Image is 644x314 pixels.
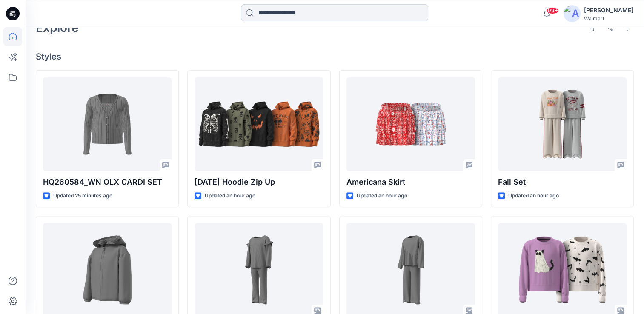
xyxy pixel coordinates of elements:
a: HQ260584_WN OLX CARDI SET [43,77,172,171]
span: 99+ [546,7,559,14]
a: Americana Skirt [346,77,475,171]
p: Updated an hour ago [205,191,255,200]
div: [PERSON_NAME] [584,5,633,15]
div: Walmart [584,15,633,22]
img: avatar [564,5,581,22]
h4: Styles [36,51,634,62]
a: Halloween Hoodie Zip Up [195,77,323,171]
p: Updated 25 minutes ago [53,191,112,200]
p: Updated an hour ago [357,191,407,200]
p: Americana Skirt [346,176,475,188]
h2: Explore [36,21,79,34]
p: [DATE] Hoodie Zip Up [195,176,323,188]
p: Fall Set [498,176,627,188]
p: HQ260584_WN OLX CARDI SET [43,176,172,188]
p: Updated an hour ago [508,191,559,200]
a: Fall Set [498,77,627,171]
